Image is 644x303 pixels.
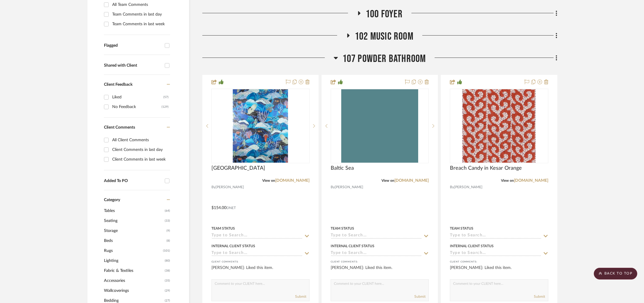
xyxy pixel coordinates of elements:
span: Wallcoverings [104,286,163,296]
span: Breach Candy in Kesar Orange [450,165,522,171]
span: (80) [165,256,170,265]
div: Team Comments in last week [112,19,169,29]
div: Shared with Client [104,63,162,68]
span: (9) [167,226,170,235]
span: (38) [165,266,170,275]
span: Beds [104,236,165,246]
input: Type to Search… [211,233,302,239]
span: (8) [167,236,170,245]
span: View on [501,179,514,182]
div: Added To PO [104,179,162,184]
span: [PERSON_NAME] [335,184,363,190]
div: Team Comments in last day [112,10,169,19]
img: Baltic Sea [341,89,418,163]
input: Type to Search… [331,233,422,239]
div: Internal Client Status [331,243,374,249]
button: Submit [414,294,426,299]
div: Internal Client Status [211,243,255,249]
div: No Feedback [112,102,162,112]
div: [PERSON_NAME]: Liked this item. [331,265,429,277]
input: Type to Search… [450,251,541,256]
span: (35) [165,276,170,285]
div: (57) [163,92,169,102]
a: [DOMAIN_NAME] [275,179,310,183]
span: Tables [104,206,163,216]
div: Team Status [211,226,235,231]
img: Breach Candy in Kesar Orange [462,89,536,163]
span: 100 Foyer [366,8,403,21]
input: Type to Search… [211,251,302,256]
div: [PERSON_NAME]: Liked this item. [450,265,548,277]
div: Team Status [450,226,473,231]
span: [PERSON_NAME] [454,184,482,190]
span: By [211,184,216,190]
a: [DOMAIN_NAME] [514,179,548,183]
span: Baltic Sea [331,165,354,171]
span: 102 Music Room [355,30,413,43]
span: Fabric & Textiles [104,266,163,276]
span: [GEOGRAPHIC_DATA] [211,165,265,171]
span: Client Feedback [104,83,132,87]
span: (29) [165,286,170,295]
span: Client Comments [104,125,135,129]
button: Submit [295,294,306,299]
img: Les Maldives [233,89,288,163]
span: By [331,184,335,190]
input: Type to Search… [450,233,541,239]
span: [PERSON_NAME] [216,184,244,190]
scroll-to-top-button: BACK TO TOP [594,268,637,280]
div: Flagged [104,43,162,48]
div: [PERSON_NAME]: Liked this item. [211,265,310,277]
span: Lighting [104,256,163,266]
span: (101) [163,246,170,255]
span: Storage [104,226,165,236]
span: Seating [104,216,163,226]
div: Liked [112,92,163,102]
div: (129) [162,102,169,112]
span: By [450,184,454,190]
div: Team Status [331,226,354,231]
span: (33) [165,216,170,225]
input: Type to Search… [331,251,422,256]
span: 107 Powder Bathroom [342,53,426,65]
div: Client Comments in last week [112,155,169,164]
span: Accessories [104,276,163,286]
span: (64) [165,206,170,216]
span: Category [104,198,120,203]
div: Client Comments in last day [112,145,169,154]
span: View on [262,179,275,182]
span: View on [381,179,394,182]
div: Internal Client Status [450,243,494,249]
button: Submit [534,294,545,299]
a: [DOMAIN_NAME] [394,179,429,183]
div: All Client Comments [112,135,169,145]
span: Rugs [104,246,162,256]
div: 0 [212,89,309,163]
